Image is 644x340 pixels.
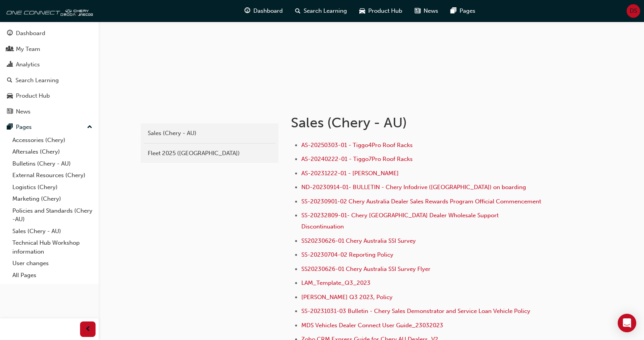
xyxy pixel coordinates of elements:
a: Technical Hub Workshop information [9,237,96,257]
span: search-icon [7,77,12,84]
div: Analytics [16,60,40,69]
a: Marketing (Chery) [9,193,96,205]
span: pages-icon [451,6,456,16]
span: pages-icon [7,124,13,131]
div: Sales (Chery - AU) [148,129,272,138]
a: SS20230626-01 Chery Australia SSI Survey [301,237,416,244]
button: Pages [3,120,96,134]
a: Search Learning [3,73,96,88]
a: User changes [9,257,96,269]
a: AS-20250303-01 - Tiggo4Pro Roof Racks [301,142,413,149]
a: Accessories (Chery) [9,134,96,146]
a: pages-iconPages [444,3,482,19]
div: Pages [16,123,32,132]
a: AS-20240222-01 - Tiggo7Pro Roof Racks [301,156,413,162]
a: Analytics [3,58,96,72]
a: MDS Vehicles Dealer Connect User Guide_23032023 [301,322,443,329]
span: news-icon [415,6,420,16]
span: Pages [460,7,475,15]
div: Product Hub [16,91,50,100]
div: Fleet 2025 ([GEOGRAPHIC_DATA]) [148,149,272,158]
div: My Team [16,45,40,54]
a: All Pages [9,269,96,281]
a: search-iconSearch Learning [289,3,353,19]
h1: Sales (Chery - AU) [291,114,545,131]
span: guage-icon [244,6,250,16]
a: Dashboard [3,26,96,41]
button: DashboardMy TeamAnalyticsSearch LearningProduct HubNews [3,25,96,120]
a: Bulletins (Chery - AU) [9,158,96,170]
span: people-icon [7,46,13,53]
div: Open Intercom Messenger [618,314,636,332]
a: car-iconProduct Hub [353,3,408,19]
a: Logistics (Chery) [9,181,96,193]
span: Product Hub [368,7,402,15]
span: Search Learning [304,7,347,15]
a: Product Hub [3,89,96,103]
a: External Resources (Chery) [9,169,96,181]
a: news-iconNews [408,3,444,19]
a: SS-20231031-03 Bulletin - Chery Sales Demonstrator and Service Loan Vehicle Policy [301,308,530,315]
span: guage-icon [7,30,13,37]
a: Sales (Chery - AU) [144,127,275,140]
span: news-icon [7,108,13,115]
span: chart-icon [7,61,13,68]
a: SS-20232809-01- Chery [GEOGRAPHIC_DATA] Dealer Wholesale Support Discontinuation [301,212,500,230]
a: Policies and Standards (Chery -AU) [9,205,96,225]
span: search-icon [295,6,301,16]
span: car-icon [7,93,13,100]
a: Aftersales (Chery) [9,146,96,158]
a: guage-iconDashboard [238,3,289,19]
a: AS-20231222-01 - [PERSON_NAME] [301,170,399,177]
a: SS20230626-01 Chery Australia SSI Survey Flyer [301,266,430,272]
span: prev-icon [85,325,91,334]
a: My Team [3,42,96,56]
a: [PERSON_NAME] Q3 2023, Policy [301,294,393,301]
button: DS [627,4,640,18]
span: Dashboard [253,7,283,15]
a: ND-20230914-01- BULLETIN - Chery Infodrive ([GEOGRAPHIC_DATA]) on boarding [301,184,526,191]
span: News [424,7,438,15]
span: up-icon [87,122,92,132]
div: News [16,107,31,116]
a: SS-20230901-02 Chery Australia Dealer Sales Rewards Program Official Commencement [301,198,541,205]
span: car-icon [359,6,365,16]
a: Fleet 2025 ([GEOGRAPHIC_DATA]) [144,147,275,160]
a: LAM_Template_Q3_2023 [301,279,371,286]
img: oneconnect [4,3,93,19]
a: Sales (Chery - AU) [9,225,96,237]
div: Dashboard [16,29,45,38]
a: News [3,105,96,119]
span: DS [630,7,637,15]
a: SS-20230704-02 Reporting Policy [301,251,393,258]
div: Search Learning [15,76,59,85]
